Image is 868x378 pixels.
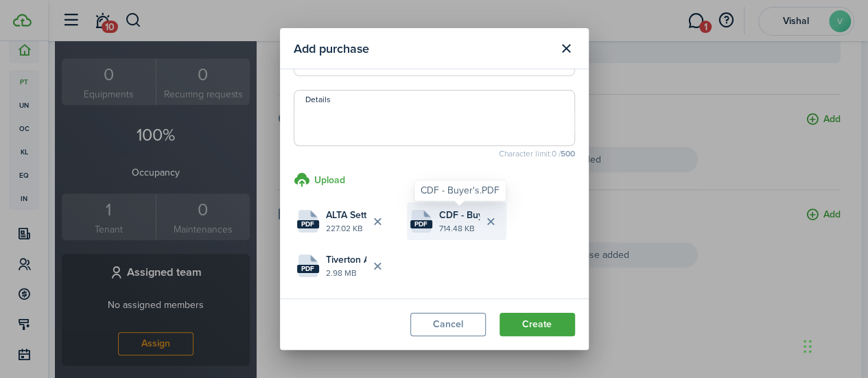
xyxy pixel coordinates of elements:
[297,220,319,228] file-extension: pdf
[439,222,480,235] file-size: 714.48 KB
[294,35,552,62] modal-title: Add purchase
[804,326,812,367] div: Drag
[410,313,486,336] button: Cancel
[297,265,319,273] file-extension: pdf
[314,173,345,187] h3: Upload
[326,267,366,279] file-size: 2.98 MB
[326,222,366,235] file-size: 227.02 KB
[500,313,575,336] button: Create
[294,150,575,158] small: Character limit: 0 /
[366,210,390,233] button: Delete file
[297,255,319,277] file-icon: File
[439,208,480,222] span: CDF - Buyer's.PDF
[410,210,432,233] file-icon: File
[561,147,575,160] b: 500
[410,220,432,228] file-extension: pdf
[555,37,578,60] button: Close modal
[366,255,390,278] button: Delete file
[421,184,500,198] div: CDF - Buyer's.PDF
[480,210,503,233] button: Delete file
[326,208,366,222] span: ALTA Settlement Statements - 363641CEN (2).PDF
[799,312,868,378] iframe: Chat Widget
[326,252,366,267] span: Tiverton ALTA.pdf
[297,210,319,233] file-icon: File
